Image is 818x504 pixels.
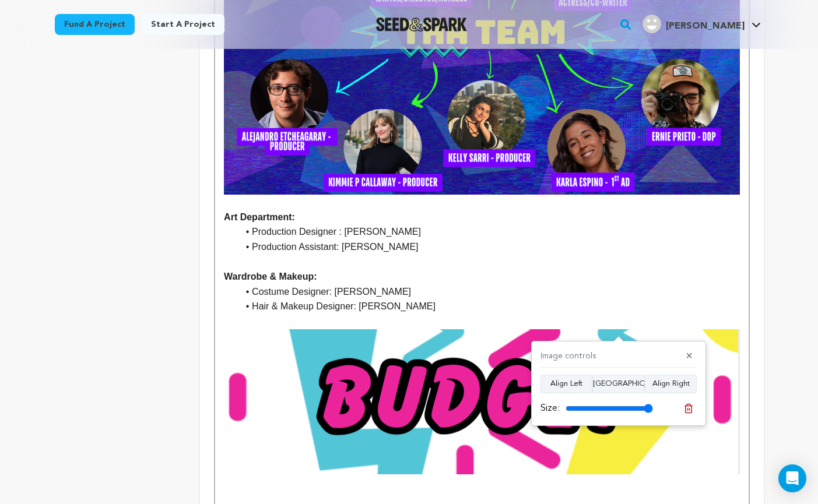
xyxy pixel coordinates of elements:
img: 1755814560-Screenshot%202025-08-21%20at%203.15.53%E2%80%AFPM.png [224,329,739,475]
li: Production Assistant: [PERSON_NAME] [238,239,739,255]
strong: Art Department: [224,212,295,222]
a: Dani A.'s Profile [640,12,763,33]
div: Dani A.'s Profile [643,15,745,33]
li: Production Designer : [PERSON_NAME] [238,224,739,239]
strong: Wardrobe & Makeup: [224,272,317,281]
li: Costume Designer: [PERSON_NAME] [238,284,739,299]
span: Dani A.'s Profile [640,12,763,37]
button: ✕ [682,351,697,362]
button: Align Left [540,375,592,393]
h4: Image controls [540,350,596,362]
a: Seed&Spark Homepage [376,17,468,31]
img: user.png [643,15,661,33]
span: [PERSON_NAME] [666,22,745,31]
a: Start a project [142,14,224,35]
a: Fund a project [55,14,135,35]
li: Hair & Makeup Designer: [PERSON_NAME] [238,299,739,314]
button: [GEOGRAPHIC_DATA] [592,375,645,393]
div: Open Intercom Messenger [778,464,806,492]
label: Size: [540,401,560,415]
img: Seed&Spark Logo Dark Mode [376,17,468,31]
button: Align Right [645,375,697,393]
